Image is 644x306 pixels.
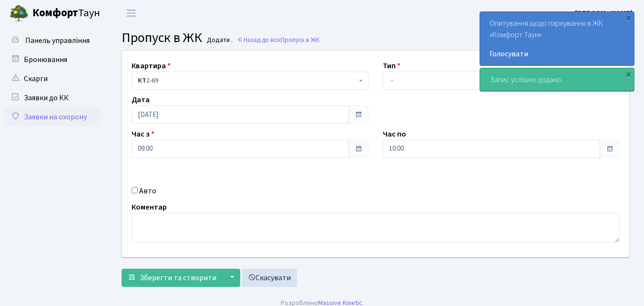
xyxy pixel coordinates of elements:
[132,60,171,72] label: Квартира
[140,273,216,283] span: Зберегти та створити
[480,68,634,91] div: Запис успішно додано.
[132,94,150,106] label: Дата
[32,5,100,21] span: Таун
[624,13,633,22] div: ×
[122,269,223,287] button: Зберегти та створити
[237,35,320,44] a: Назад до всіхПропуск в ЖК
[138,76,146,85] b: КТ
[25,35,90,46] span: Панель управління
[205,36,233,44] small: Додати .
[138,76,357,85] span: <b>КТ</b>&nbsp;&nbsp;&nbsp;&nbsp;2-69
[5,107,100,127] a: Заявки на охорону
[139,185,156,197] label: Авто
[490,48,624,60] a: Голосувати
[32,5,78,21] b: Комфорт
[5,88,100,107] a: Заявки до КК
[122,28,202,47] span: Пропуск в ЖК
[575,8,633,19] a: [PERSON_NAME]
[5,50,100,69] a: Бронювання
[132,72,368,90] span: <b>КТ</b>&nbsp;&nbsp;&nbsp;&nbsp;2-69
[119,5,143,21] button: Переключити навігацію
[5,31,100,50] a: Панель управління
[383,128,406,140] label: Час по
[10,4,29,23] img: logo.png
[624,69,633,79] div: ×
[480,12,634,65] div: Опитування щодо паркування в ЖК «Комфорт Таун»
[242,269,297,287] a: Скасувати
[383,60,400,72] label: Тип
[132,128,154,140] label: Час з
[132,201,167,213] label: Коментар
[5,69,100,88] a: Скарги
[281,35,320,44] span: Пропуск в ЖК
